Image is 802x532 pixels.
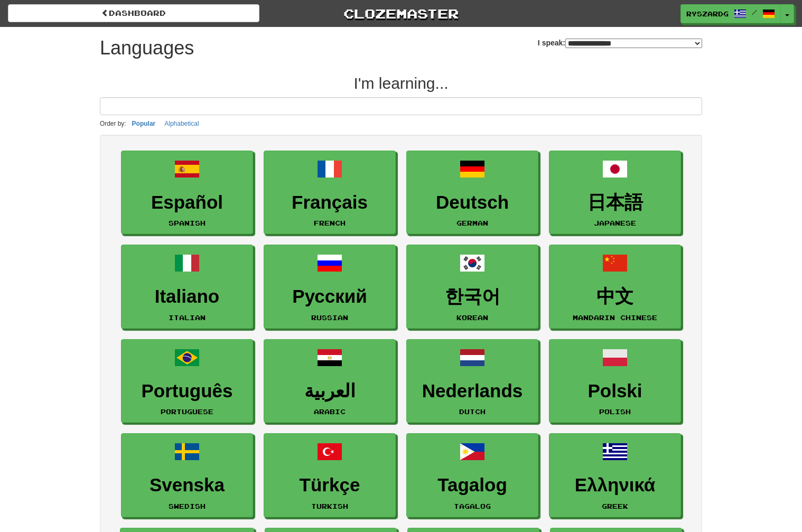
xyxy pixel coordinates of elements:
[599,408,631,415] small: Polish
[555,286,675,307] h3: 中文
[269,192,390,213] h3: Français
[459,408,486,415] small: Dutch
[169,219,206,227] small: Spanish
[8,4,259,22] a: dashboard
[680,4,781,23] a: ryszardg /
[573,314,657,321] small: Mandarin Chinese
[311,502,348,510] small: Turkish
[269,475,390,496] h3: Türkçe
[549,151,681,235] a: 日本語Japanese
[406,339,538,423] a: NederlandsDutch
[406,245,538,329] a: 한국어Korean
[412,286,533,307] h3: 한국어
[264,151,396,235] a: FrançaisFrench
[169,314,206,321] small: Italian
[161,118,202,129] button: Alphabetical
[127,475,247,496] h3: Svenska
[602,502,628,510] small: Greek
[456,219,488,227] small: German
[129,118,159,129] button: Popular
[121,339,253,423] a: PortuguêsPortuguese
[456,314,488,321] small: Korean
[454,502,491,510] small: Tagalog
[555,475,675,496] h3: Ελληνικά
[121,433,253,517] a: SvenskaSwedish
[538,38,702,48] label: I speak:
[264,339,396,423] a: العربيةArabic
[311,314,348,321] small: Russian
[127,192,247,213] h3: Español
[314,408,346,415] small: Arabic
[275,4,527,23] a: Clozemaster
[169,502,206,510] small: Swedish
[686,9,729,18] span: ryszardg
[121,245,253,329] a: ItalianoItalian
[555,381,675,402] h3: Polski
[412,381,533,402] h3: Nederlands
[100,120,126,127] small: Order by:
[594,219,636,227] small: Japanese
[161,408,213,415] small: Portuguese
[127,286,247,307] h3: Italiano
[549,433,681,517] a: ΕλληνικάGreek
[549,339,681,423] a: PolskiPolish
[565,39,702,48] select: I speak:
[406,433,538,517] a: TagalogTagalog
[752,8,757,16] span: /
[264,433,396,517] a: TürkçeTurkish
[412,192,533,213] h3: Deutsch
[121,151,253,235] a: EspañolSpanish
[555,192,675,213] h3: 日本語
[269,381,390,402] h3: العربية
[264,245,396,329] a: РусскийRussian
[127,381,247,402] h3: Português
[412,475,533,496] h3: Tagalog
[100,74,702,92] h2: I'm learning...
[406,151,538,235] a: DeutschGerman
[549,245,681,329] a: 中文Mandarin Chinese
[314,219,346,227] small: French
[100,38,194,59] h1: Languages
[269,286,390,307] h3: Русский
